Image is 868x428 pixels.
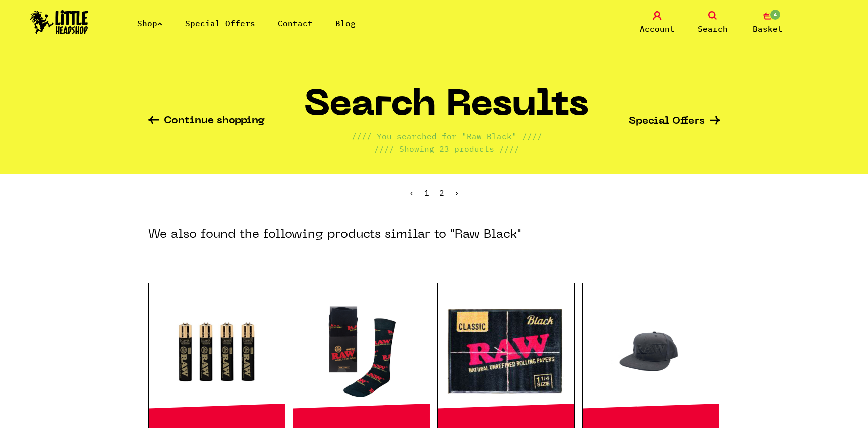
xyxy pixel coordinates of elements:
img: Little Head Shop Logo [30,10,88,34]
li: Next » [454,189,459,197]
a: Contact [278,18,313,28]
a: Special Offers [185,18,255,28]
span: 4 [769,9,781,21]
a: Special Offers [629,116,720,127]
a: Shop [137,18,162,28]
span: Basket [753,23,783,35]
span: Search [698,23,728,35]
a: Continue shopping [148,116,265,127]
h1: Search Results [304,89,589,130]
a: Blog [335,18,356,28]
span: 2 [439,188,444,198]
h3: We also found the following products similar to "Raw Black" [148,227,522,243]
a: 4 Basket [743,11,793,35]
a: 1 [424,188,429,198]
p: //// You searched for "Raw Black" //// [352,130,542,142]
a: « Previous [409,188,414,198]
span: › [454,188,459,198]
a: Search [687,11,738,35]
p: //// Showing 23 products //// [374,142,519,155]
span: Account [640,23,675,35]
